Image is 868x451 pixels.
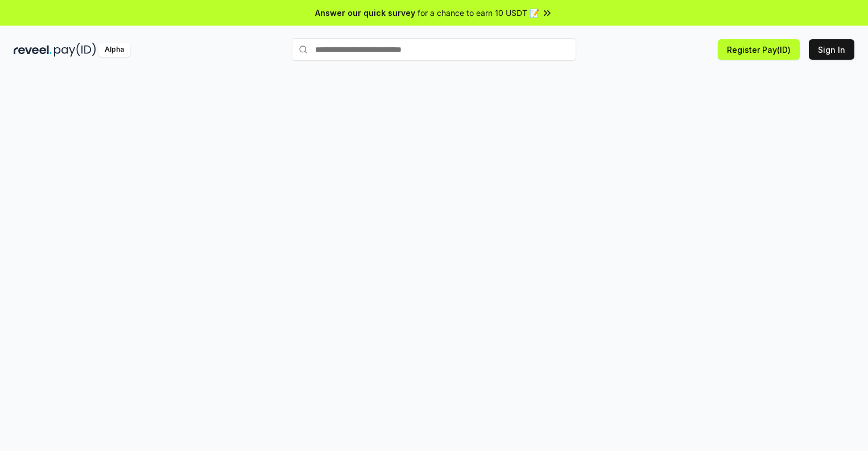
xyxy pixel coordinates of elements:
[54,43,96,57] img: pay_id
[718,39,800,60] button: Register Pay(ID)
[315,7,415,19] span: Answer our quick survey
[98,43,130,57] div: Alpha
[418,7,539,19] span: for a chance to earn 10 USDT 📝
[14,43,52,57] img: reveel_dark
[809,39,854,60] button: Sign In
